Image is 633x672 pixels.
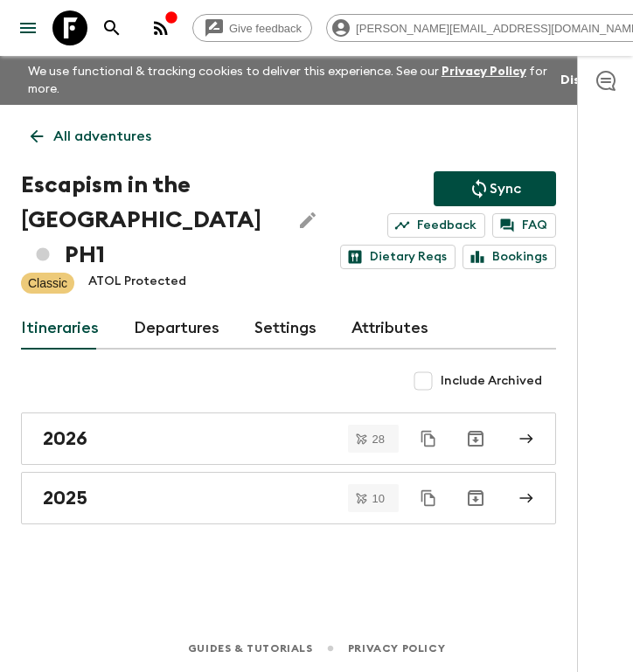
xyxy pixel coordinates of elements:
a: Guides & Tutorials [188,639,313,658]
a: 2026 [21,412,556,465]
a: All adventures [21,119,161,154]
p: Sync [490,178,521,199]
a: Itineraries [21,308,99,350]
button: search adventures [94,10,129,45]
button: Archive [458,481,493,516]
a: Bookings [463,245,556,269]
a: Dietary Reqs [340,245,456,269]
h2: 2026 [43,427,87,450]
span: Include Archived [441,372,542,390]
p: We use functional & tracking cookies to deliver this experience. See our for more. [21,56,556,105]
p: All adventures [53,126,151,147]
button: Sync adventure departures to the booking engine [434,171,556,206]
span: Give feedback [219,22,311,35]
button: Duplicate [413,482,444,514]
h1: Escapism in the [GEOGRAPHIC_DATA] PH1 [21,168,276,273]
button: Edit Adventure Title [290,168,325,273]
a: Settings [254,308,316,350]
a: 2025 [21,472,556,524]
a: Privacy Policy [348,639,445,658]
a: Attributes [351,308,428,350]
a: Feedback [387,213,485,238]
a: Departures [134,308,219,350]
button: Dismiss [556,68,612,93]
button: menu [10,10,45,45]
a: FAQ [492,213,556,238]
a: Give feedback [192,14,312,42]
p: ATOL Protected [88,273,186,294]
button: Duplicate [413,423,444,454]
a: Privacy Policy [442,66,526,78]
p: Classic [28,274,67,292]
span: 10 [362,493,395,504]
h2: 2025 [43,487,87,509]
button: Archive [458,421,493,456]
span: 28 [362,433,395,445]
